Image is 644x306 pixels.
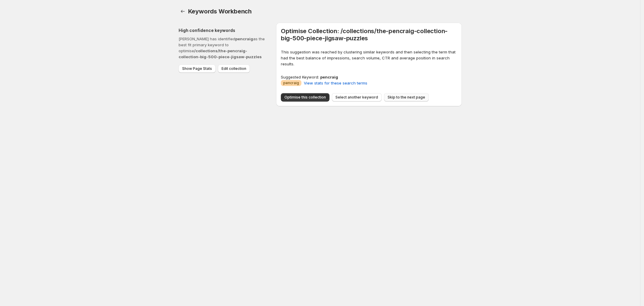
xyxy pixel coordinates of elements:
button: Optimise this collection [281,93,329,102]
p: [PERSON_NAME] has identified as the best fit primary keyword to optimise [179,36,267,60]
p: Suggested Keyword: [281,74,457,80]
button: Show Page Stats [179,64,216,73]
span: Optimise this collection [284,95,326,100]
p: This suggestion was reached by clustering similar keywords and then selecting the term that had t... [281,49,457,67]
span: Keywords Workbench [188,8,252,15]
span: Edit collection [222,66,246,71]
strong: /collections/the-pencraig-collection-big-500-piece-jigsaw-puzzles [179,48,262,59]
strong: pencraig [320,75,338,79]
button: View stats for these search terms [300,78,371,88]
a: Home [179,7,187,16]
button: Select another keyword [332,93,382,102]
span: View stats for these search terms [304,80,367,86]
h1: Optimise Collection: /collections/the-pencraig-collection-big-500-piece-jigsaw-puzzles [281,27,457,42]
span: Skip to the next page [388,95,425,100]
span: Select another keyword [335,95,378,100]
span: Show Page Stats [182,66,212,71]
button: Edit collection [218,64,250,73]
h2: High confidence keywords [179,27,267,33]
span: pencraig [283,81,299,85]
button: Skip to the next page [384,93,429,102]
strong: pencraig [235,36,253,41]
